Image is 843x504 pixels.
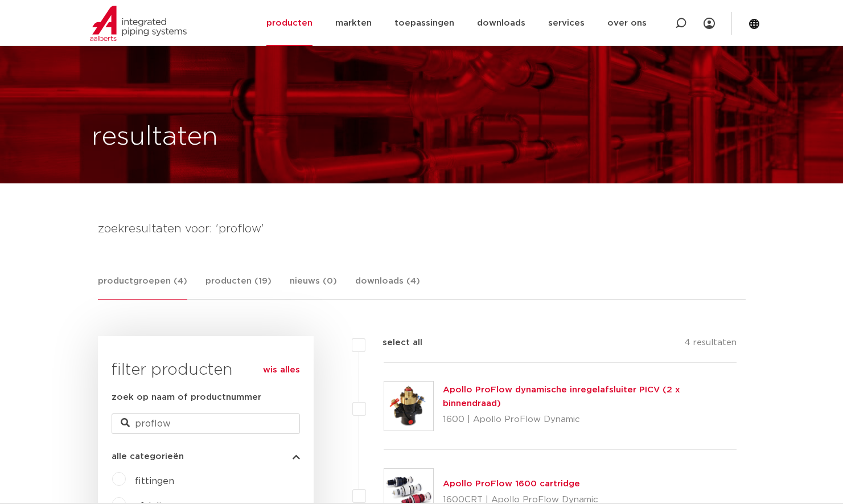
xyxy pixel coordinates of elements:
h1: resultaten [92,119,218,155]
p: 1600 | Apollo ProFlow Dynamic [443,411,737,429]
a: downloads (4) [355,274,420,299]
a: fittingen [135,477,174,486]
a: nieuws (0) [290,274,337,299]
span: alle categorieën [112,452,184,461]
label: select all [365,336,422,350]
a: Apollo ProFlow 1600 cartridge [443,480,580,488]
img: Thumbnail for Apollo ProFlow dynamische inregelafsluiter PICV (2 x binnendraad) [384,382,433,431]
h3: filter producten [112,359,300,382]
a: Apollo ProFlow dynamische inregelafsluiter PICV (2 x binnendraad) [443,386,680,408]
a: productgroepen (4) [98,274,187,300]
input: zoeken [112,413,300,434]
a: wis alles [263,363,300,377]
p: 4 resultaten [684,336,737,354]
h4: zoekresultaten voor: 'proflow' [98,220,746,238]
a: producten (19) [205,274,272,299]
label: zoek op naam of productnummer [112,391,261,404]
button: alle categorieën [112,452,300,461]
